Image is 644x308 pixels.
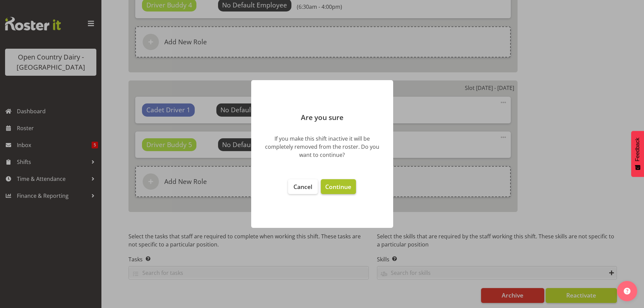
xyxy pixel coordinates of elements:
img: help-xxl-2.png [624,288,630,294]
button: Continue [321,179,356,194]
button: Feedback - Show survey [631,131,644,177]
span: Feedback [635,138,641,161]
div: If you make this shift inactive it will be completely removed from the roster. Do you want to con... [261,135,383,159]
p: Are you sure [258,114,386,121]
span: Continue [325,183,351,191]
button: Cancel [288,179,318,194]
span: Cancel [293,183,312,191]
